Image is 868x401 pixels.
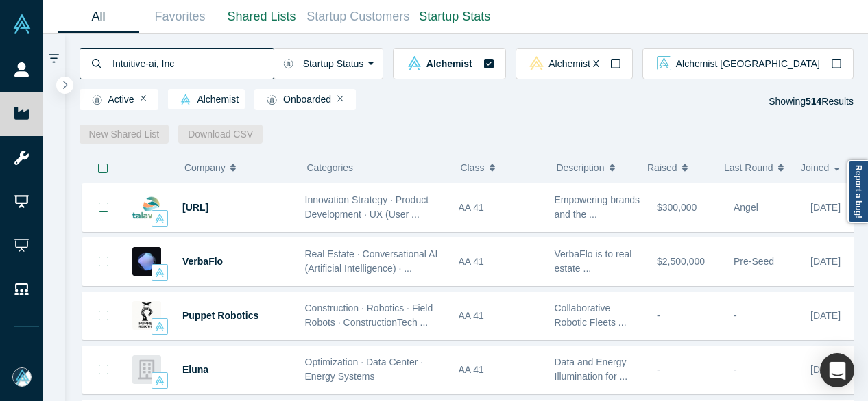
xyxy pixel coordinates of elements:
span: Showing Results [769,96,854,107]
span: Alchemist [GEOGRAPHIC_DATA] [676,59,820,68]
img: Puppet Robotics's Logo [132,301,161,330]
span: Last Round [724,153,773,182]
span: Categories [306,162,353,173]
span: [DATE] [810,310,841,321]
strong: 514 [806,96,821,107]
button: alchemist Vault LogoAlchemist [393,48,505,79]
img: VerbaFlo's Logo [132,247,161,276]
img: Talawa.ai's Logo [132,193,161,222]
button: Bookmark [82,238,125,285]
button: Description [556,153,633,182]
span: [DATE] [810,256,841,267]
button: Remove Filter [337,94,343,103]
img: alchemistx Vault Logo [529,56,544,70]
button: Company [184,153,285,182]
span: Pre-Seed [734,256,774,267]
span: Construction · Robotics · Field Robots · ConstructionTech ... [305,302,433,328]
img: alchemist Vault Logo [407,56,422,70]
button: Bookmark [82,183,125,231]
a: VerbaFlo [182,256,223,267]
button: alchemist_aj Vault LogoAlchemist [GEOGRAPHIC_DATA] [642,48,854,79]
button: Raised [647,153,710,182]
span: Raised [647,153,677,182]
img: Mia Scott's Account [12,367,32,387]
img: Startup status [283,58,293,69]
span: VerbaFlo is to real estate ... [555,248,632,274]
img: Startup status [92,94,102,105]
span: Collaborative Robotic Fleets ... [555,302,627,328]
span: Active [86,94,134,105]
span: [DATE] [810,202,841,213]
button: alchemistx Vault LogoAlchemist X [516,48,633,79]
a: Eluna [182,364,208,375]
span: - [734,364,737,375]
img: alchemist Vault Logo [155,322,165,331]
img: alchemist Vault Logo [155,376,165,385]
button: Joined [801,153,844,182]
a: Shared Lists [221,1,302,33]
button: Startup Status [274,48,384,79]
span: Alchemist X [548,59,599,68]
div: AA 41 [459,238,540,285]
img: Alchemist Vault Logo [12,14,32,34]
button: Last Round [724,153,786,182]
span: Class [460,153,484,182]
span: Real Estate · Conversational AI (Artificial Intelligence) · ... [305,248,438,274]
span: Angel [734,202,758,213]
a: [URL] [182,202,208,213]
button: New Shared List [80,125,169,144]
a: All [58,1,139,33]
span: Company [184,153,226,182]
a: Report a bug! [847,160,868,223]
img: alchemist Vault Logo [155,214,165,223]
span: Description [556,153,604,182]
div: AA 41 [459,346,540,393]
div: AA 41 [459,292,540,339]
span: [DATE] [810,364,841,375]
a: Startup Customers [302,1,414,33]
span: Innovation Strategy · Product Development · UX (User ... [305,194,429,220]
a: Startup Stats [414,1,496,33]
img: alchemist_aj Vault Logo [657,56,671,70]
span: Optimization · Data Center · Energy Systems [305,357,424,382]
button: Bookmark [82,292,125,339]
a: Favorites [139,1,221,33]
span: - [657,364,660,375]
span: $2,500,000 [657,256,705,267]
span: Joined [801,153,829,182]
img: alchemist Vault Logo [180,94,191,105]
a: Puppet Robotics [182,310,258,321]
button: Bookmark [82,346,125,393]
span: Onboarded [261,94,331,105]
span: - [657,310,660,321]
span: Alchemist [174,94,239,105]
span: Data and Energy Illumination for ... [555,357,628,382]
span: $300,000 [657,202,697,213]
button: Remove Filter [141,94,147,103]
button: Class [460,153,535,182]
img: Eluna's Logo [132,355,161,384]
img: Startup status [267,94,277,105]
span: - [734,310,737,321]
button: Download CSV [178,125,263,144]
span: Empowering brands and the ... [555,194,640,220]
div: AA 41 [459,184,540,231]
img: alchemist Vault Logo [155,268,165,277]
span: Alchemist [426,59,472,68]
input: Search by company name, class, customer, one-liner or category [111,47,274,79]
